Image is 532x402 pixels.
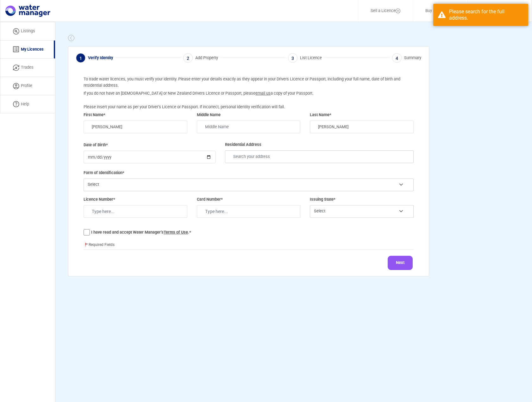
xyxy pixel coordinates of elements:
div: Please search for the full address. [449,9,523,21]
label: Residential Address [225,141,261,148]
button: [PERSON_NAME] [472,3,523,18]
label: First Name* [84,112,105,118]
img: Profile Icon [13,83,19,89]
a: Buy a Licence [417,3,463,18]
img: licenses icon [13,46,19,53]
span: Add Property [195,55,218,60]
a: Terms of Use [164,230,188,235]
label: Issuing State* [310,196,335,203]
span: Summary [404,55,421,60]
span: List Licence [300,55,322,60]
img: logo.svg [5,5,50,17]
label: Date of Birth* [84,142,108,148]
label: Last Name* [310,112,331,118]
img: Layer_1.svg [396,9,400,13]
input: Type here... [197,205,301,218]
label: Form of Identification* [84,170,124,176]
p: Please insert your name as per your Driver's Licence or Passport. If incorrect, personal identity... [84,104,412,110]
img: listing icon [13,28,19,35]
button: Next [388,256,413,270]
p: If you do not have an [DEMOGRAPHIC_DATA] or New Zealand Drivers Licence or Passport, please a cop... [84,90,412,97]
p: To trade water licences, you must verify your identity. Please enter your details exactly as they... [84,76,412,89]
span: 4 [392,53,402,63]
label: Licence Number* [84,196,115,203]
p: * Required Fields [85,242,412,248]
span: 1 [76,53,85,63]
label: I have read and accept Water Manager’s .* [91,229,191,236]
input: Search your address [225,150,414,163]
img: trade icon [13,65,19,71]
a: email us [255,91,271,96]
label: Card Number* [197,196,223,203]
img: Group%20446.png [68,35,74,41]
input: First Name [84,121,187,133]
span: 2 [183,53,193,63]
input: Last Name [310,121,414,133]
span: Verify Identity [88,55,113,60]
input: Type here... [84,205,187,218]
input: Middle Name [197,121,301,133]
a: Sell a Licence [362,3,409,18]
label: Middle Name [197,112,221,118]
span: 3 [288,53,297,63]
img: help icon [13,101,19,107]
